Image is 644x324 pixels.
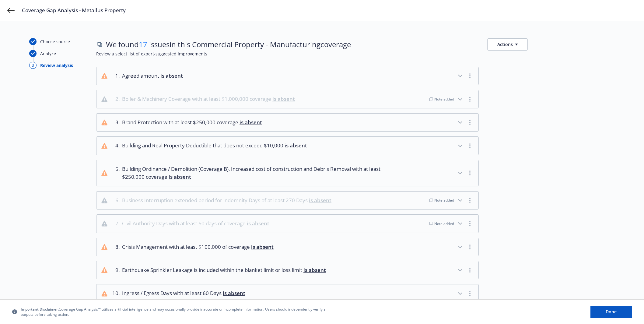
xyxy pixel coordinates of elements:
div: Analyze [40,50,56,57]
span: We found issues in this Commercial Property - Manufacturing coverage [106,39,351,50]
span: Coverage Gap Analysis™ utilizes artificial intelligence and may occasionally provide inaccurate o... [21,307,331,317]
div: 8 . [112,243,120,251]
button: 8.Crisis Management with at least $100,000 of coverage is absent [96,238,478,256]
span: Building and Real Property Deductible that does not exceed $10,000 [122,142,307,150]
div: Note added [429,198,454,203]
span: Business Interruption extended period for indemnity Days of at least 270 Days [122,196,331,204]
button: Done [590,306,632,318]
span: is absent [169,173,191,180]
span: Ingress / Egress Days with at least 60 Days [122,289,245,297]
span: Review a select list of expert-suggested improvements [96,51,615,57]
div: 3 . [112,118,120,126]
button: 6.Business Interruption extended period for indemnity Days of at least 270 Days is absentNote added [96,192,478,209]
span: is absent [309,197,331,204]
button: 5.Building Ordinance / Demolition (Coverage B), Increased cost of construction and Debris Removal... [96,160,478,186]
span: Brand Protection with at least $250,000 coverage [122,118,262,126]
div: 1 . [112,72,120,80]
button: 3.Brand Protection with at least $250,000 coverage is absent [96,114,478,131]
span: Important Disclaimer: [21,307,59,312]
span: Done [606,309,617,315]
span: is absent [251,243,274,250]
span: Civil Authority Days with at least 60 days of coverage [122,220,269,227]
button: Actions [487,38,528,51]
div: Note added [429,97,454,102]
button: Actions [487,38,528,51]
span: Earthquake Sprinkler Leakage is included within the blanket limit or loss limit [122,266,326,274]
div: 4 . [112,142,120,150]
div: 2 . [112,95,120,103]
span: is absent [247,220,269,227]
button: 10.Ingress / Egress Days with at least 60 Days is absent [96,284,478,302]
span: Boiler & Machinery Coverage with at least $1,000,000 coverage [122,95,295,103]
span: 17 [139,39,147,49]
button: 7.Civil Authority Days with at least 60 days of coverage is absentNote added [96,215,478,232]
div: 5 . [112,165,120,181]
span: Coverage Gap Analysis - Metallus Property [22,7,126,14]
button: 2.Boiler & Machinery Coverage with at least $1,000,000 coverage is absentNote added [96,90,478,108]
button: 9.Earthquake Sprinkler Leakage is included within the blanket limit or loss limit is absent [96,261,478,279]
span: Crisis Management with at least $100,000 of coverage [122,243,274,251]
div: Note added [429,221,454,226]
button: 1.Agreed amount is absent [96,67,478,85]
div: Choose source [40,38,70,45]
div: 3 [29,62,37,69]
span: is absent [240,119,262,126]
div: 10 . [112,289,120,297]
div: 6 . [112,196,120,204]
button: 4.Building and Real Property Deductible that does not exceed $10,000 is absent [96,137,478,154]
span: is absent [303,266,326,273]
span: is absent [160,72,183,79]
span: is absent [272,95,295,102]
div: Review analysis [40,62,73,69]
div: 7 . [112,220,120,227]
span: Agreed amount [122,72,183,80]
span: Building Ordinance / Demolition (Coverage B), Increased cost of construction and Debris Removal w... [122,165,380,181]
div: 9 . [112,266,120,274]
span: is absent [223,290,245,297]
span: is absent [285,142,307,149]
